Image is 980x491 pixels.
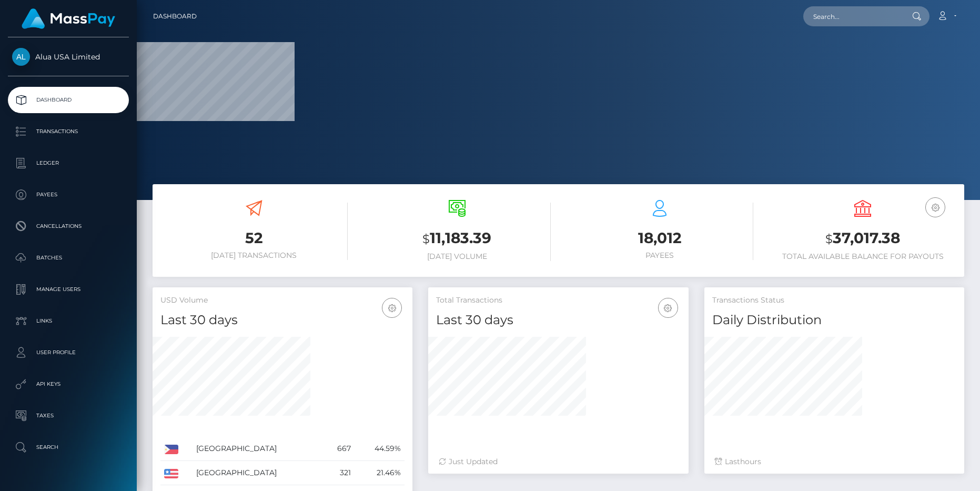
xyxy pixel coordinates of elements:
h4: Daily Distribution [712,311,956,329]
span: Alua USA Limited [8,52,129,62]
h3: 37,017.38 [769,228,956,249]
h3: 18,012 [567,228,754,248]
a: Cancellations [8,213,129,239]
a: Dashboard [153,5,197,27]
h6: Total Available Balance for Payouts [769,252,956,261]
img: PH.png [164,445,178,454]
a: Links [8,308,129,334]
p: Taxes [12,408,125,424]
h6: [DATE] Transactions [160,251,348,260]
h3: 52 [160,228,348,248]
p: Manage Users [12,282,125,297]
input: Search... [803,6,902,26]
div: Last hours [715,456,954,467]
td: 44.59% [355,437,405,461]
a: Payees [8,182,129,208]
p: User Profile [12,345,125,360]
h4: Last 30 days [160,311,405,329]
p: Links [12,313,125,329]
td: 21.46% [355,461,405,485]
h5: Total Transactions [436,295,680,306]
img: Alua USA Limited [12,48,30,66]
a: User Profile [8,339,129,366]
p: API Keys [12,376,125,392]
a: Ledger [8,150,129,176]
p: Ledger [12,155,125,171]
p: Batches [12,250,125,266]
td: [GEOGRAPHIC_DATA] [193,437,324,461]
p: Transactions [12,124,125,139]
a: Taxes [8,403,129,429]
a: Search [8,434,129,460]
td: 321 [324,461,355,485]
p: Dashboard [12,92,125,108]
img: US.png [164,469,178,478]
h3: 11,183.39 [363,228,551,249]
h5: USD Volume [160,295,405,306]
a: Transactions [8,118,129,145]
p: Search [12,439,125,455]
small: $ [422,232,430,246]
a: Batches [8,245,129,271]
a: API Keys [8,371,129,397]
p: Cancellations [12,218,125,234]
h6: Payees [567,251,754,260]
td: 667 [324,437,355,461]
a: Manage Users [8,276,129,303]
div: Just Updated [439,456,678,467]
h6: [DATE] Volume [363,252,551,261]
p: Payees [12,187,125,203]
td: [GEOGRAPHIC_DATA] [193,461,324,485]
img: MassPay Logo [22,8,115,29]
a: Dashboard [8,87,129,113]
h4: Last 30 days [436,311,680,329]
h5: Transactions Status [712,295,956,306]
small: $ [825,232,833,246]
